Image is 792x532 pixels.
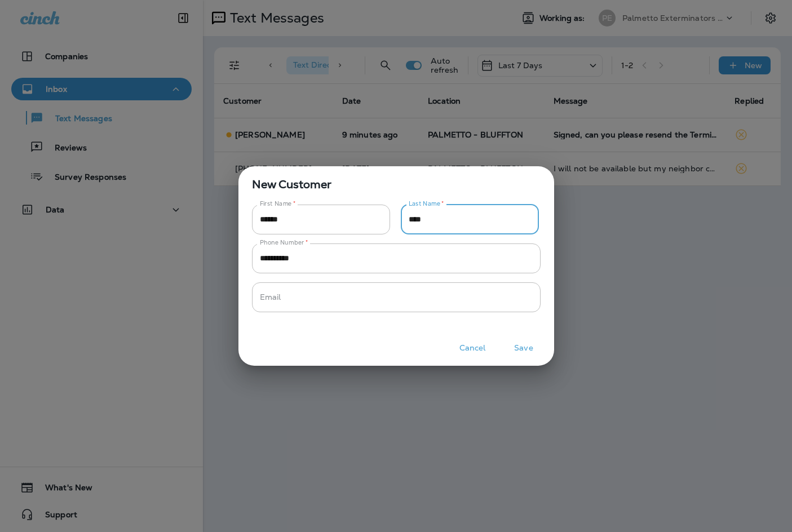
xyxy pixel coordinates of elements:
span: New Customer [238,166,554,193]
label: Phone Number [260,238,308,247]
label: First Name [260,200,296,208]
button: Save [503,339,545,357]
button: Cancel [452,339,494,357]
label: Last Name [409,200,444,208]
